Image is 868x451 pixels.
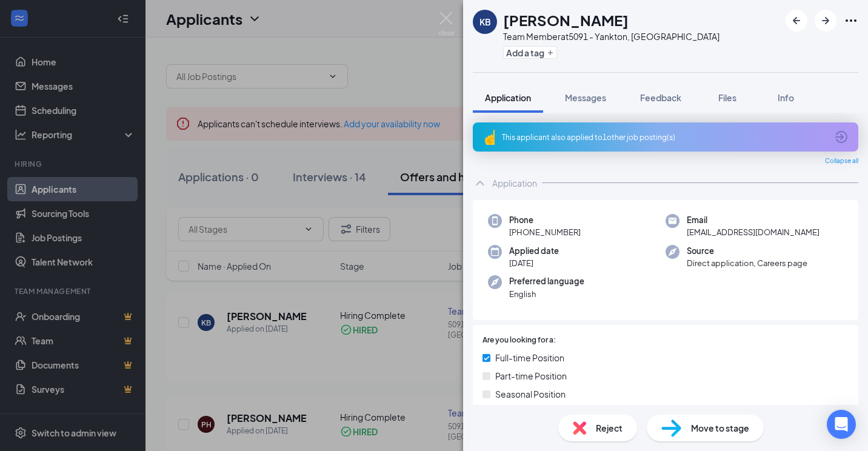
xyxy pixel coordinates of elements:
button: PlusAdd a tag [503,46,557,59]
span: Applied date [509,245,559,257]
span: Reject [596,421,623,435]
svg: Ellipses [844,13,858,28]
span: [PHONE_NUMBER] [509,226,581,238]
div: KB [479,16,491,28]
button: ArrowRight [815,10,836,32]
span: English [509,288,584,300]
span: Files [718,92,736,103]
svg: ArrowCircle [834,130,849,144]
div: This applicant also applied to 1 other job posting(s) [502,132,827,142]
svg: Plus [547,49,554,56]
h1: [PERSON_NAME] [503,10,629,30]
span: [DATE] [509,257,559,269]
span: Direct application, Careers page [687,257,807,269]
span: Info [778,92,794,103]
span: Part-time Position [495,369,567,383]
svg: ChevronUp [473,176,487,190]
span: Messages [565,92,606,103]
span: Full-time Position [495,351,564,364]
svg: ArrowLeftNew [789,13,804,28]
div: Application [492,177,537,189]
button: ArrowLeftNew [786,10,807,32]
span: Source [687,245,807,257]
span: [EMAIL_ADDRESS][DOMAIN_NAME] [687,226,820,238]
span: Seasonal Position [495,387,566,401]
span: Email [687,214,820,226]
span: Application [485,92,531,103]
span: Collapse all [825,156,858,166]
div: Open Intercom Messenger [827,410,856,439]
div: Team Member at 5091 - Yankton, [GEOGRAPHIC_DATA] [503,30,719,42]
span: Phone [509,214,581,226]
span: Are you looking for a: [482,335,556,346]
span: Feedback [640,92,681,103]
span: Preferred language [509,275,584,287]
svg: ArrowRight [818,13,833,28]
span: Move to stage [691,421,749,435]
